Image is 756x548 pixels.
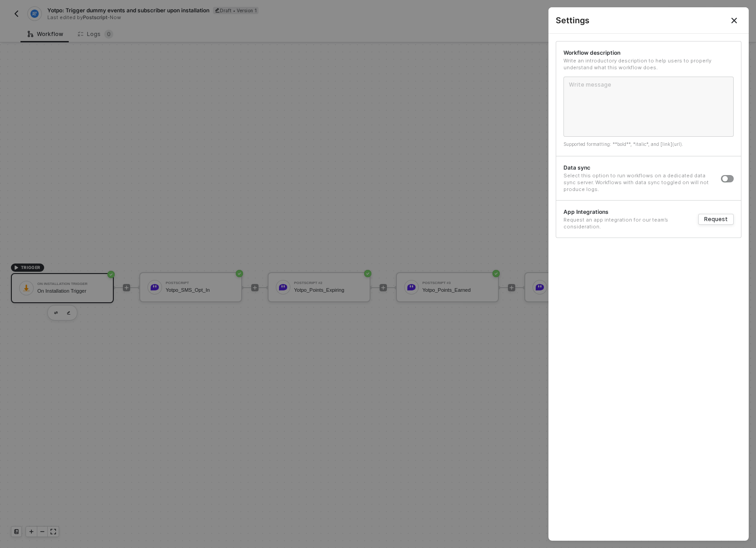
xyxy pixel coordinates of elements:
[563,164,714,171] div: Data sync
[563,49,734,57] div: Workflow description
[720,7,749,33] button: Close
[563,57,734,71] div: Write an introductory description to help users to properly understand what this workflow does.
[556,15,741,26] div: Settings
[704,215,728,223] div: Request
[563,141,683,147] span: Supported formatting: **bold**, *italic*, and [link](url).
[563,172,714,193] div: Select this option to run workflows on a dedicated data sync server. Workflows with data sync tog...
[698,214,734,225] button: Request
[563,217,691,230] div: Request an app integration for our team’s consideration.
[563,208,691,216] div: App Integrations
